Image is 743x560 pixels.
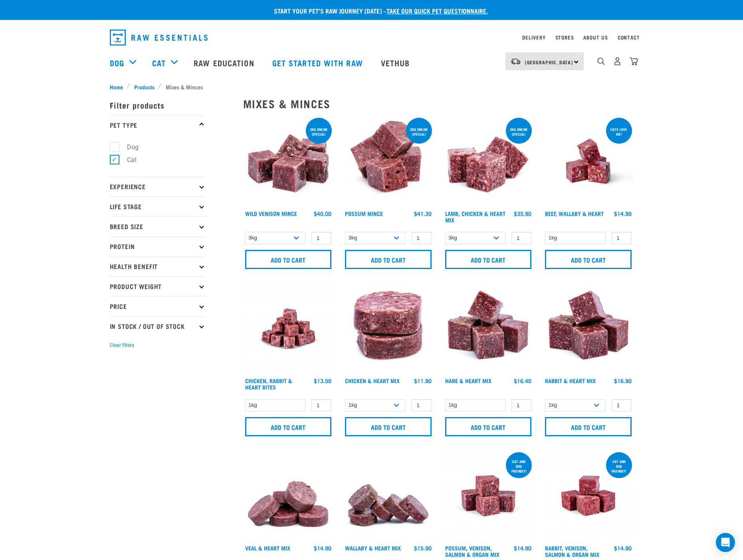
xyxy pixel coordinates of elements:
a: Contact [618,36,640,39]
div: $40.00 [314,210,331,217]
img: Rabbit Venison Salmon Organ 1688 [543,451,634,541]
label: Cat [114,155,140,165]
a: Wild Venison Mince [245,212,297,215]
a: Dog [110,57,124,69]
input: 1 [511,399,531,412]
input: 1 [311,399,331,412]
div: $41.30 [414,210,432,217]
p: Breed Size [110,216,206,236]
div: 3kg online special! [506,123,532,140]
img: Possum Venison Salmon Organ 1626 [443,451,534,541]
a: take our quick pet questionnaire. [386,9,488,12]
input: Add to cart [445,250,532,269]
div: $16.40 [514,378,531,384]
input: Add to cart [345,250,432,269]
a: Chicken, Rabbit & Heart Bites [245,379,292,388]
a: Rabbit, Venison, Salmon & Organ Mix [545,546,599,556]
div: $11.90 [414,378,432,384]
input: 1 [311,232,331,244]
a: Products [130,83,159,91]
img: Raw Essentials Logo [110,30,208,46]
span: Home [110,83,123,91]
p: Pet Type [110,115,206,135]
nav: dropdown navigation [103,26,640,49]
div: 3kg online special! [306,123,332,140]
p: Price [110,296,206,316]
div: $35.90 [514,210,531,217]
span: Products [134,83,155,91]
a: Wallaby & Heart Mix [345,546,401,549]
p: Life Stage [110,196,206,216]
img: home-icon-1@2x.png [597,57,605,65]
img: Chicken and Heart Medallions [343,283,434,374]
div: $14.90 [514,545,531,551]
div: $14.90 [314,545,331,551]
img: Pile Of Cubed Wild Venison Mince For Pets [243,116,334,207]
a: Rabbit & Heart Mix [545,379,596,382]
input: Add to cart [245,417,332,436]
a: Raw Education [186,47,264,79]
div: $13.50 [314,378,331,384]
nav: breadcrumbs [110,83,634,91]
p: In Stock / Out Of Stock [110,316,206,336]
a: Cat [152,57,166,69]
a: Delivery [522,36,545,39]
p: Product Weight [110,276,206,296]
span: [GEOGRAPHIC_DATA] [525,61,573,63]
a: Hare & Heart Mix [445,379,491,382]
p: Filter products [110,95,206,115]
input: 1 [612,399,632,412]
input: Add to cart [245,250,332,269]
p: Health Benefit [110,256,206,276]
input: 1 [612,232,632,244]
div: $14.90 [614,545,632,551]
a: Vethub [373,47,420,79]
a: Stores [555,36,574,39]
input: Add to cart [545,417,632,436]
a: About Us [583,36,608,39]
img: 1152 Veal Heart Medallions 01 [243,451,334,541]
img: Pile Of Cubed Hare Heart For Pets [443,283,534,374]
div: Cat and dog friendly! [606,455,632,477]
input: Add to cart [345,417,432,436]
button: Clear filters [110,342,134,349]
img: user.png [613,57,622,65]
input: 1 [412,232,432,244]
p: Protein [110,236,206,256]
div: 3kg online special! [406,123,432,140]
img: 1087 Rabbit Heart Cubes 01 [543,283,634,374]
p: Experience [110,176,206,196]
img: 1102 Possum Mince 01 [343,116,434,207]
a: Lamb, Chicken & Heart Mix [445,212,505,221]
input: Add to cart [545,250,632,269]
img: home-icon@2x.png [630,57,638,65]
img: 1124 Lamb Chicken Heart Mix 01 [443,116,534,207]
a: Home [110,83,127,91]
a: Chicken & Heart Mix [345,379,400,382]
div: Cats love me! [606,123,632,140]
label: Dog [114,142,142,152]
a: Veal & Heart Mix [245,546,290,549]
img: van-moving.png [510,58,521,65]
a: Possum, Venison, Salmon & Organ Mix [445,546,499,556]
div: $15.90 [414,545,432,551]
input: 1 [511,232,531,244]
img: Raw Essentials 2024 July2572 Beef Wallaby Heart [543,116,634,207]
div: $16.90 [614,378,632,384]
input: 1 [412,399,432,412]
img: 1093 Wallaby Heart Medallions 01 [343,451,434,541]
a: Get started with Raw [264,47,373,79]
a: Possum Mince [345,212,383,215]
a: Beef, Wallaby & Heart [545,212,604,215]
div: Open Intercom Messenger [716,533,735,552]
input: Add to cart [445,417,532,436]
div: cat and dog friendly! [506,455,532,477]
h2: Mixes & Minces [243,97,634,110]
div: $14.90 [614,210,632,217]
img: Chicken Rabbit Heart 1609 [243,283,334,374]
